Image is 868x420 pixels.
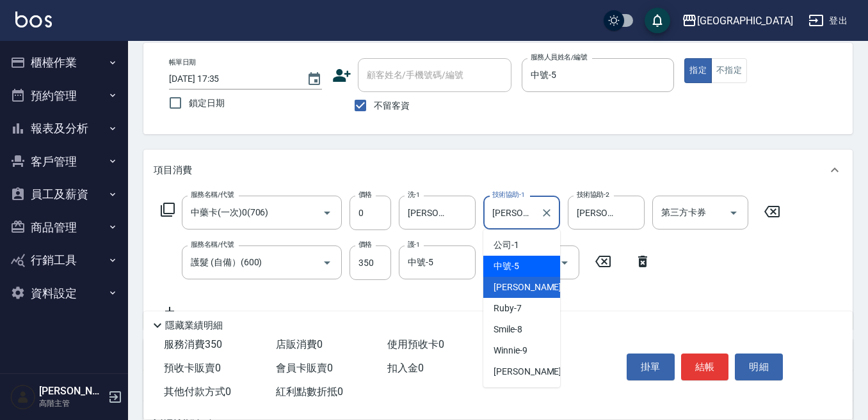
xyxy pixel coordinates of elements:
[5,211,123,244] button: 商品管理
[276,338,323,350] span: 店販消費 0
[276,362,333,374] span: 會員卡販賣 0
[531,52,587,62] label: 服務人員姓名/編號
[10,384,36,410] img: Person
[494,281,569,294] span: [PERSON_NAME] -6
[164,385,231,398] span: 其他付款方式 0
[164,338,222,350] span: 服務消費 350
[684,58,712,83] button: 指定
[387,338,444,350] span: 使用預收卡 0
[538,204,556,222] button: Clear
[494,365,574,378] span: [PERSON_NAME] -12
[494,238,519,252] span: 公司 -1
[494,302,522,315] span: Ruby -7
[191,190,234,199] label: 服務名稱/代號
[358,240,372,249] label: 價格
[299,64,330,95] button: Choose date, selected date is 2025-09-21
[681,354,729,380] button: 結帳
[577,190,609,199] label: 技術協助-2
[735,354,783,380] button: 明細
[189,97,225,110] span: 鎖定日期
[5,79,123,113] button: 預約管理
[711,58,747,83] button: 不指定
[358,190,372,199] label: 價格
[143,150,853,191] div: 項目消費
[494,344,527,357] span: Winnie -9
[165,319,223,332] p: 隱藏業績明細
[627,354,675,380] button: 掛單
[317,253,337,273] button: Open
[317,203,337,223] button: Open
[169,68,294,89] input: YYYY/MM/DD hh:mm
[39,398,104,409] p: 高階主管
[492,190,525,199] label: 技術協助-1
[154,164,192,177] p: 項目消費
[164,362,221,374] span: 預收卡販賣 0
[5,46,123,79] button: 櫃檯作業
[5,112,123,145] button: 報表及分析
[169,58,196,67] label: 帳單日期
[5,178,123,211] button: 員工及薪資
[276,385,343,398] span: 紅利點數折抵 0
[39,385,104,398] h5: [PERSON_NAME]
[191,240,234,249] label: 服務名稱/代號
[15,12,52,27] img: Logo
[408,240,420,249] label: 護-1
[554,253,575,273] button: Open
[645,8,670,33] button: save
[374,99,410,113] span: 不留客資
[494,323,522,336] span: Smile -8
[5,244,123,277] button: 行銷工具
[677,8,798,34] button: [GEOGRAPHIC_DATA]
[723,203,744,223] button: Open
[697,13,793,29] div: [GEOGRAPHIC_DATA]
[408,190,420,199] label: 洗-1
[494,260,519,273] span: 中號 -5
[803,9,853,33] button: 登出
[5,277,123,310] button: 資料設定
[5,145,123,178] button: 客戶管理
[387,362,424,374] span: 扣入金 0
